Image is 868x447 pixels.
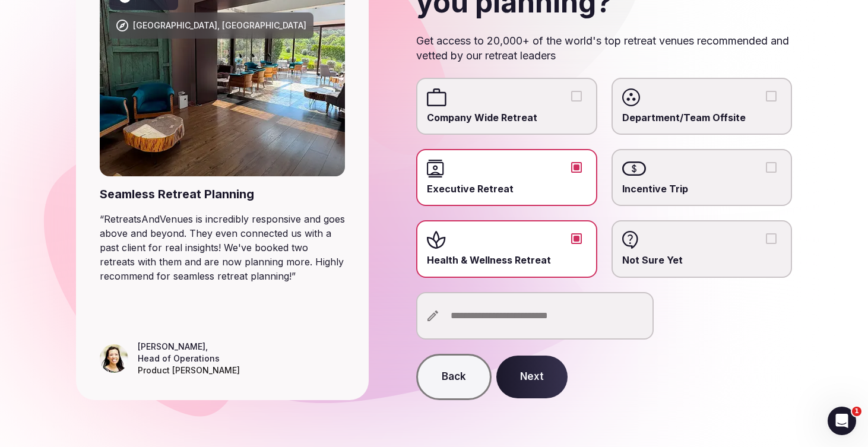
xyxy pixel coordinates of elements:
span: Executive Retreat [427,182,586,195]
button: Not Sure Yet [766,233,777,244]
button: Health & Wellness Retreat [571,233,582,244]
div: Seamless Retreat Planning [100,186,345,202]
img: Leeann Trang [100,344,128,373]
cite: [PERSON_NAME] [138,341,205,351]
span: Health & Wellness Retreat [427,253,586,267]
div: [GEOGRAPHIC_DATA], [GEOGRAPHIC_DATA] [133,20,306,31]
div: Head of Operations [138,353,240,364]
figcaption: , [138,341,240,376]
blockquote: “ RetreatsAndVenues is incredibly responsive and goes above and beyond. They even connected us wi... [100,212,345,283]
button: Back [416,354,492,400]
span: Company Wide Retreat [427,111,586,124]
span: 1 [852,407,861,416]
iframe: Intercom live chat [828,407,856,435]
button: Incentive Trip [766,162,777,173]
p: Get access to 20,000+ of the world's top retreat venues recommended and vetted by our retreat lea... [416,33,792,63]
span: Department/Team Offsite [622,111,781,124]
button: Executive Retreat [571,162,582,173]
button: Next [496,356,568,398]
span: Not Sure Yet [622,253,781,267]
span: Incentive Trip [622,182,781,195]
button: Company Wide Retreat [571,91,582,102]
div: Product [PERSON_NAME] [138,364,240,376]
button: Department/Team Offsite [766,91,777,102]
